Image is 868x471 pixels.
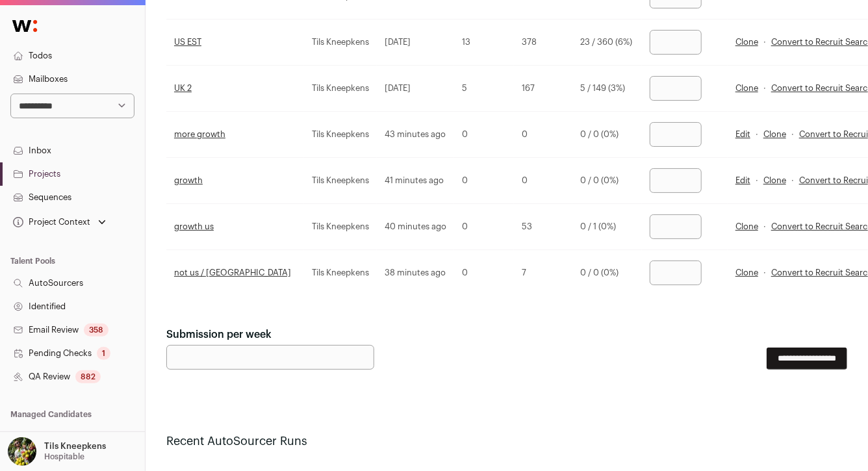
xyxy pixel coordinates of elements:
[454,19,514,66] td: 13
[174,38,201,46] a: US EST
[174,84,192,92] a: UK 2
[454,204,514,250] td: 0
[377,112,454,158] td: 43 minutes ago
[304,66,377,112] td: Tils Kneepkens
[735,37,758,47] a: Clone
[10,213,108,231] button: Open dropdown
[174,176,203,185] a: growth
[44,441,106,452] p: Tils Kneepkens
[304,204,377,250] td: Tils Kneepkens
[377,158,454,204] td: 41 minutes ago
[572,158,642,204] td: 0 / 0 (0%)
[514,250,572,296] td: 7
[44,452,84,462] p: Hospitable
[8,437,36,466] img: 6689865-medium_jpg
[454,112,514,158] td: 0
[166,432,847,450] h2: Recent AutoSourcer Runs
[514,112,572,158] td: 0
[514,19,572,66] td: 378
[174,222,214,231] a: growth us
[10,217,90,227] div: Project Context
[572,250,642,296] td: 0 / 0 (0%)
[97,347,110,360] div: 1
[735,129,750,140] a: Edit
[763,129,786,140] a: Clone
[304,158,377,204] td: Tils Kneepkens
[735,83,758,94] a: Clone
[735,222,758,232] a: Clone
[763,175,786,186] a: Clone
[174,130,225,138] a: more growth
[454,250,514,296] td: 0
[75,370,101,383] div: 882
[735,268,758,278] a: Clone
[304,19,377,66] td: Tils Kneepkens
[5,13,44,39] img: Wellfound
[377,204,454,250] td: 40 minutes ago
[572,204,642,250] td: 0 / 1 (0%)
[304,112,377,158] td: Tils Kneepkens
[454,66,514,112] td: 5
[5,437,108,466] button: Open dropdown
[735,175,750,186] a: Edit
[454,158,514,204] td: 0
[174,268,291,277] a: not us / [GEOGRAPHIC_DATA]
[514,66,572,112] td: 167
[572,66,642,112] td: 5 / 149 (3%)
[304,250,377,296] td: Tils Kneepkens
[572,19,642,66] td: 23 / 360 (6%)
[377,250,454,296] td: 38 minutes ago
[84,324,108,337] div: 358
[572,112,642,158] td: 0 / 0 (0%)
[377,19,454,66] td: [DATE]
[377,66,454,112] td: [DATE]
[514,204,572,250] td: 53
[514,158,572,204] td: 0
[166,327,392,342] label: Submission per week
